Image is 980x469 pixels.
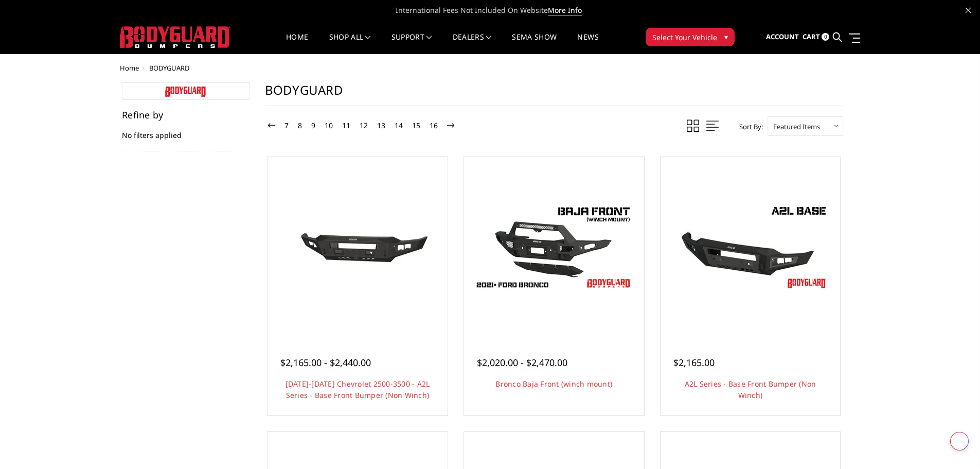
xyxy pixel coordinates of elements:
[295,119,305,132] a: 8
[270,160,445,335] a: 2020-2023 Chevrolet 2500-3500 - A2L Series - Base Front Bumper (Non Winch) 2020 Chevrolet HD - Av...
[120,26,230,48] img: BODYGUARD BUMPERS
[391,33,432,54] a: Support
[122,110,250,119] h5: Refine by
[357,119,370,132] a: 12
[577,33,598,54] a: News
[453,33,492,54] a: Dealers
[685,379,816,400] a: A2L Series - Base Front Bumper (Non Winch)
[286,379,430,400] a: [DATE]-[DATE] Chevrolet 2500-3500 - A2L Series - Base Front Bumper (Non Winch)
[495,379,612,389] a: Bronco Baja Front (winch mount)
[467,160,642,335] a: Bodyguard Ford Bronco Bronco Baja Front (winch mount)
[673,356,715,369] span: $2,165.00
[340,119,353,132] a: 11
[512,33,557,54] a: SEMA Show
[766,32,799,41] span: Account
[646,28,735,46] button: Select Your Vehicle
[165,86,206,97] img: bodyguard-logoonly-red_1544544210__99040.original.jpg
[803,32,820,41] span: Cart
[322,119,335,132] a: 10
[663,160,838,335] a: A2L Series - Base Front Bumper (Non Winch) A2L Series - Base Front Bumper (Non Winch)
[822,33,829,41] span: 0
[282,119,291,132] a: 7
[548,5,582,15] a: More Info
[766,23,799,51] a: Account
[803,23,829,51] a: Cart 0
[477,356,567,369] span: $2,020.00 - $2,470.00
[329,33,371,54] a: shop all
[392,119,405,132] a: 14
[427,119,440,132] a: 16
[120,63,139,73] a: Home
[309,119,318,132] a: 9
[122,110,250,151] div: No filters applied
[409,119,423,132] a: 15
[280,356,371,369] span: $2,165.00 - $2,440.00
[734,119,763,134] label: Sort By:
[265,82,843,106] h1: BODYGUARD
[652,32,717,43] span: Select Your Vehicle
[149,63,189,73] span: BODYGUARD
[375,119,388,132] a: 13
[724,31,728,42] span: ▾
[286,33,308,54] a: Home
